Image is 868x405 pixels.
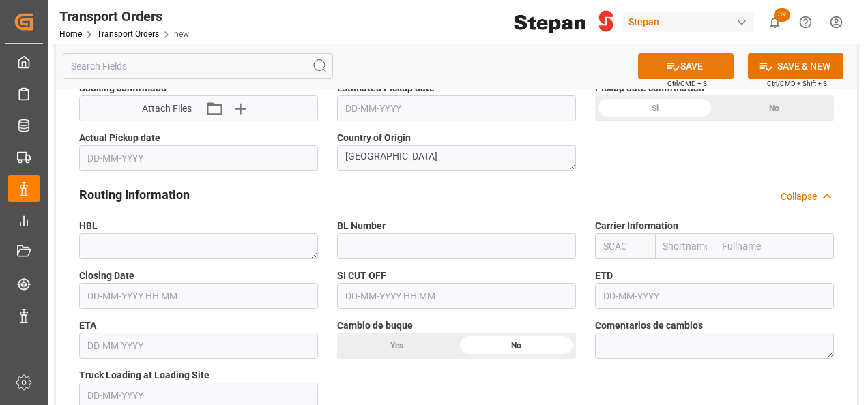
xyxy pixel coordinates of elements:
[623,9,759,35] button: Stepan
[79,219,98,233] span: HBL
[79,368,209,382] span: Truck Loading at Loading Site
[638,53,734,79] button: SAVE
[59,29,82,39] a: Home
[337,95,576,121] input: DD-MM-YYYY
[63,53,333,79] input: Search Fields
[79,145,318,171] input: DD-MM-YYYY
[79,318,96,333] span: ETA
[781,190,817,204] div: Collapse
[79,131,160,145] span: Actual Pickup date
[667,78,707,89] span: Ctrl/CMD + S
[774,8,790,22] span: 39
[337,269,386,283] span: SI CUT OFF
[337,131,411,145] span: Country of Origin
[790,7,821,37] button: Help Center
[767,78,827,89] span: Ctrl/CMD + Shift + S
[655,233,715,259] input: Shortname
[595,318,703,333] span: Comentarios de cambios
[142,102,192,116] span: Attach Files
[748,53,843,79] button: SAVE & NEW
[97,29,159,39] a: Transport Orders
[759,7,790,37] button: show 39 new notifications
[623,12,754,32] div: Stepan
[79,185,190,204] h2: Routing Information
[595,219,678,233] span: Carrier Information
[337,219,386,233] span: BL Number
[79,269,134,283] span: Closing Date
[714,233,834,259] input: Fullname
[337,333,457,359] div: Yes
[714,95,834,121] div: No
[595,95,714,121] div: Si
[79,283,318,309] input: DD-MM-YYYY HH:MM
[595,233,655,259] input: SCAC
[595,269,613,283] span: ETD
[337,283,576,309] input: DD-MM-YYYY HH:MM
[59,6,189,27] div: Transport Orders
[514,10,613,34] img: Stepan_Company_logo.svg.png_1713531530.png
[79,333,318,359] input: DD-MM-YYYY
[595,283,834,309] input: DD-MM-YYYY
[457,333,576,359] div: No
[337,145,576,171] textarea: [GEOGRAPHIC_DATA]
[337,318,413,333] span: Cambio de buque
